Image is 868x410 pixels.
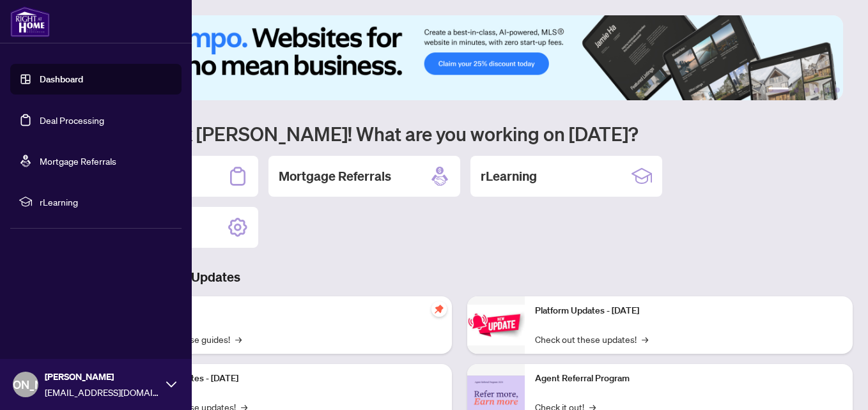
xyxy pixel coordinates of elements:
p: Platform Updates - [DATE] [535,304,842,318]
h3: Brokerage & Industry Updates [66,268,853,286]
button: 1 [768,87,789,93]
button: 5 [825,87,830,93]
button: 4 [814,87,819,93]
h2: rLearning [481,167,537,185]
a: Mortgage Referrals [40,155,116,167]
h2: Mortgage Referrals [279,167,391,185]
img: Slide 0 [66,15,843,100]
span: → [235,332,242,346]
span: [PERSON_NAME] [45,370,160,384]
p: Self-Help [134,304,442,318]
button: 3 [804,87,809,93]
button: Open asap [817,365,855,404]
h1: Welcome back [PERSON_NAME]! What are you working on [DATE]? [66,121,853,146]
p: Agent Referral Program [535,372,842,386]
button: 2 [794,87,799,93]
span: pushpin [431,301,447,317]
button: 6 [835,87,840,93]
span: [EMAIL_ADDRESS][DOMAIN_NAME] [45,385,160,399]
a: Deal Processing [40,114,104,126]
a: Check out these updates!→ [535,332,648,346]
span: rLearning [40,195,173,209]
span: → [642,332,648,346]
img: Platform Updates - June 23, 2025 [467,305,525,345]
img: logo [10,6,50,37]
p: Platform Updates - [DATE] [134,372,442,386]
a: Dashboard [40,73,83,85]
